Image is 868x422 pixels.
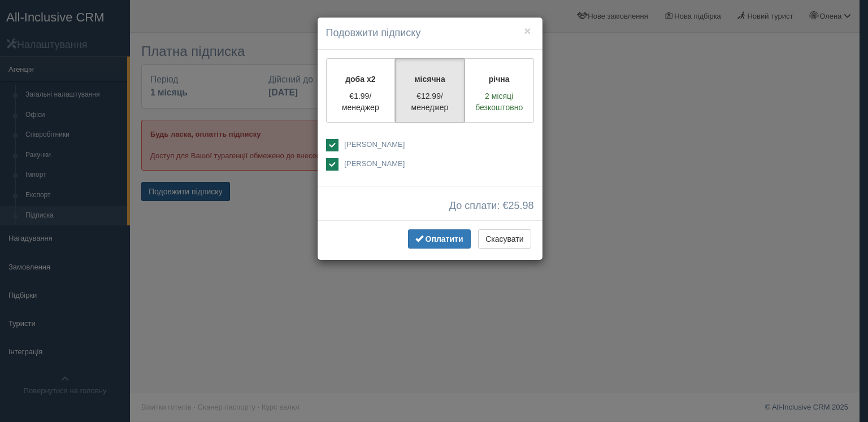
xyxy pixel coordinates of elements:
[478,229,531,249] button: Скасувати
[402,90,457,113] p: €12.99/менеджер
[472,73,527,85] p: річна
[408,229,471,249] button: Оплатити
[472,90,527,113] p: 2 місяці безкоштовно
[344,140,405,149] span: [PERSON_NAME]
[449,201,534,212] span: До сплати: €
[508,200,533,211] span: 25.98
[426,234,463,243] span: Оплатити
[524,25,531,37] button: ×
[326,26,534,41] h4: Подовжити підписку
[333,73,388,85] p: доба x2
[344,159,405,168] span: [PERSON_NAME]
[402,73,457,85] p: місячна
[333,90,388,113] p: €1.99/менеджер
